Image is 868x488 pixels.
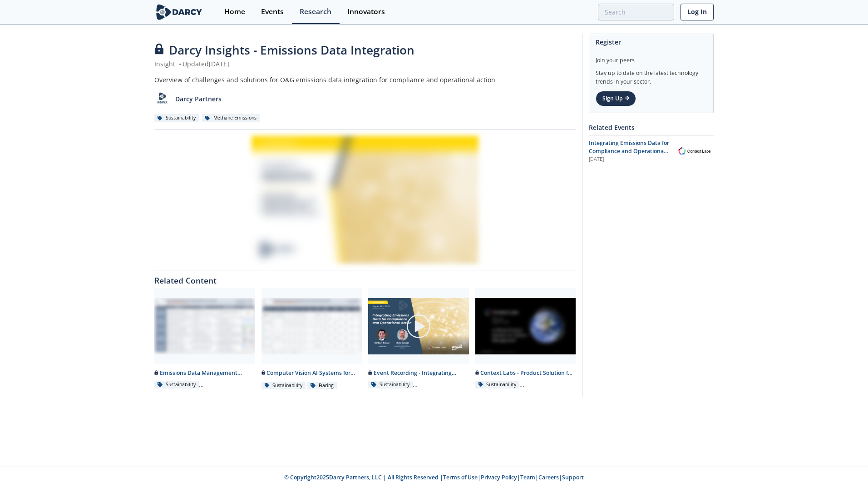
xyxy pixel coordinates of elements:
[596,34,707,50] div: Register
[347,8,385,15] div: Innovators
[154,114,199,122] div: Sustainability
[538,473,559,481] a: Careers
[520,473,535,481] a: Team
[562,473,584,481] a: Support
[365,288,472,390] a: Video Content Event Recording - Integrating Emissions Data for Compliance and Operational Action ...
[589,156,669,163] div: [DATE]
[154,270,576,285] div: Related Content
[596,65,707,86] div: Stay up to date on the latest technology trends in your sector.
[224,8,245,15] div: Home
[475,369,576,377] div: Context Labs - Product Solution for Emissions Management
[598,4,674,20] input: Advanced Search
[475,381,520,389] div: Sustainability
[589,120,714,135] div: Related Events
[175,94,222,104] p: Darcy Partners
[368,298,469,355] img: Video Content
[681,4,714,20] a: Log In
[300,8,331,15] div: Research
[481,473,517,481] a: Privacy Policy
[154,59,576,69] div: Insight Updated [DATE]
[154,369,255,377] div: Emissions Data Management Solutions - Technology Landscape
[406,314,431,339] img: play-chapters-gray.svg
[151,288,258,390] a: Emissions Data Management Solutions - Technology Landscape preview Emissions Data Management Solu...
[596,91,636,106] a: Sign Up
[177,60,182,68] span: •
[258,288,365,390] a: Computer Vision AI Systems for Flare Monitoring - Innovator Comparison preview Computer Vision AI...
[307,382,337,390] div: Flaring
[169,42,414,58] span: Darcy Insights - Emissions Data Integration
[154,4,204,20] img: logo-wide.svg
[261,8,284,15] div: Events
[154,381,199,389] div: Sustainability
[202,114,260,122] div: Methane Emissions
[154,75,576,85] div: Overview of challenges and solutions for O&G emissions data integration for compliance and operat...
[98,473,770,482] p: © Copyright 2025 Darcy Partners, LLC | All Rights Reserved | | | | |
[472,288,579,390] a: Context Labs - Product Solution for Emissions Management preview Context Labs - Product Solution ...
[589,139,669,164] span: Integrating Emissions Data for Compliance and Operational Action
[261,369,362,377] div: Computer Vision AI Systems for Flare Monitoring - Innovator Comparison
[589,139,714,163] a: Integrating Emissions Data for Compliance and Operational Action [DATE] Context Labs
[676,146,714,156] img: Context Labs
[368,381,413,389] div: Sustainability
[368,369,469,377] div: Event Recording - Integrating Emissions Data for Compliance and Operational Action
[596,50,707,65] div: Join your peers
[443,473,478,481] a: Terms of Use
[261,382,306,390] div: Sustainability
